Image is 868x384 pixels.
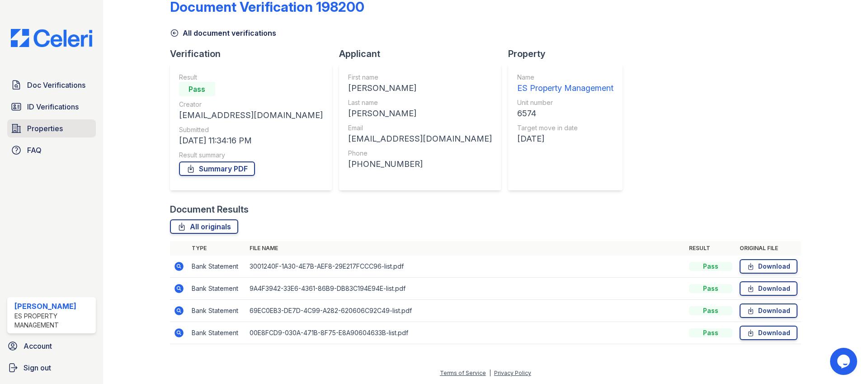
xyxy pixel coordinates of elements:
th: Type [188,241,246,256]
a: Download [740,281,797,296]
div: Email [348,123,492,133]
div: 6574 [517,107,613,120]
div: Last name [348,98,492,107]
div: Phone [348,149,492,158]
img: CE_Logo_Blue-a8612792a0a2168367f1c8372b55b34899dd931a85d93a1a3d3e32e68fde9ad4.png [4,29,99,47]
div: [PERSON_NAME] [348,82,492,95]
a: Summary PDF [179,161,255,176]
span: Doc Verifications [27,80,85,90]
div: Pass [179,82,215,96]
div: Submitted [179,125,323,134]
a: Privacy Policy [494,370,531,376]
div: Pass [689,284,732,293]
td: Bank Statement [188,322,246,344]
th: File name [246,241,685,256]
td: Bank Statement [188,300,246,322]
div: Result [179,73,323,82]
div: ES Property Management [517,82,613,95]
div: Creator [179,100,323,109]
div: [PERSON_NAME] [348,107,492,120]
td: Bank Statement [188,278,246,300]
a: Download [740,259,797,274]
div: Pass [689,262,732,271]
a: All document verifications [170,28,276,38]
div: Result summary [179,151,323,160]
a: All originals [170,219,238,234]
div: Document Results [170,203,249,216]
div: Applicant [339,47,508,60]
td: 00E8FCD9-030A-471B-8F75-E8A90604633B-list.pdf [246,322,685,344]
div: [EMAIL_ADDRESS][DOMAIN_NAME] [179,109,323,122]
td: 9A4F3942-33E6-4361-86B9-DB83C194E94E-list.pdf [246,278,685,300]
iframe: chat widget [830,348,859,375]
div: | [489,370,491,376]
div: Verification [170,47,339,60]
span: Account [24,341,52,351]
a: FAQ [7,141,96,159]
a: Download [740,303,797,318]
div: Pass [689,306,732,315]
td: 3001240F-1A30-4E7B-AEF8-29E217FCCC96-list.pdf [246,256,685,278]
div: [PHONE_NUMBER] [348,158,492,171]
span: FAQ [27,145,42,156]
div: Property [508,47,630,60]
div: [DATE] 11:34:16 PM [179,134,323,147]
div: Unit number [517,98,613,107]
a: Properties [7,119,96,137]
span: Sign out [24,362,51,373]
div: Target move in date [517,123,613,133]
th: Original file [736,241,801,256]
a: Terms of Service [440,370,486,376]
div: ES Property Management [14,312,92,330]
div: Pass [689,328,732,337]
a: Name ES Property Management [517,73,613,95]
div: [PERSON_NAME] [14,301,92,312]
span: Properties [27,123,63,134]
td: 69EC0EB3-DE7D-4C99-A282-620606C92C49-list.pdf [246,300,685,322]
div: [DATE] [517,133,613,145]
a: Doc Verifications [7,76,96,94]
a: ID Verifications [7,98,96,116]
a: Account [4,337,99,355]
a: Download [740,326,797,340]
div: [EMAIL_ADDRESS][DOMAIN_NAME] [348,133,492,145]
div: Name [517,73,613,82]
span: ID Verifications [27,101,79,112]
td: Bank Statement [188,256,246,278]
th: Result [685,241,736,256]
div: First name [348,73,492,82]
a: Sign out [4,359,99,377]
